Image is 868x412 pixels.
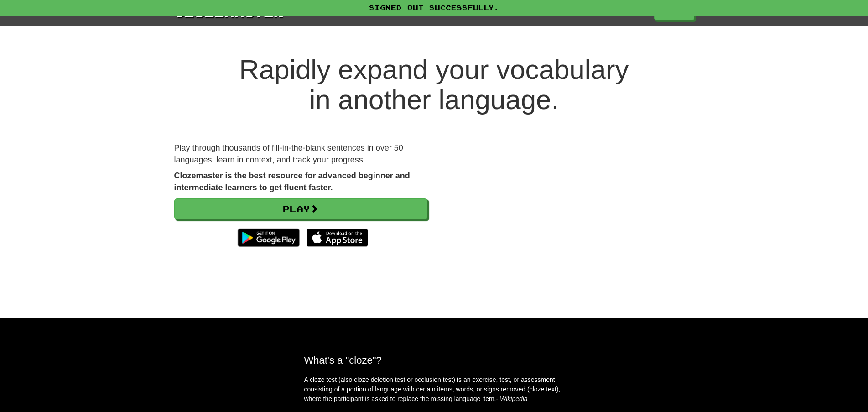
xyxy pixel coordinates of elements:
[174,142,427,166] p: Play through thousands of fill-in-the-blank sentences in over 50 languages, learn in context, and...
[174,198,427,219] a: Play
[174,171,410,192] strong: Clozemaster is the best resource for advanced beginner and intermediate learners to get fluent fa...
[233,224,304,251] img: Get it on Google Play
[307,229,368,247] img: Download_on_the_App_Store_Badge_US-UK_135x40-25178aeef6eb6b83b96f5f2d004eda3bffbb37122de64afbaef7...
[304,355,564,366] h2: What's a "cloze"?
[496,395,528,402] em: - Wikipedia
[304,375,564,404] p: A cloze test (also cloze deletion test or occlusion test) is an exercise, test, or assessment con...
